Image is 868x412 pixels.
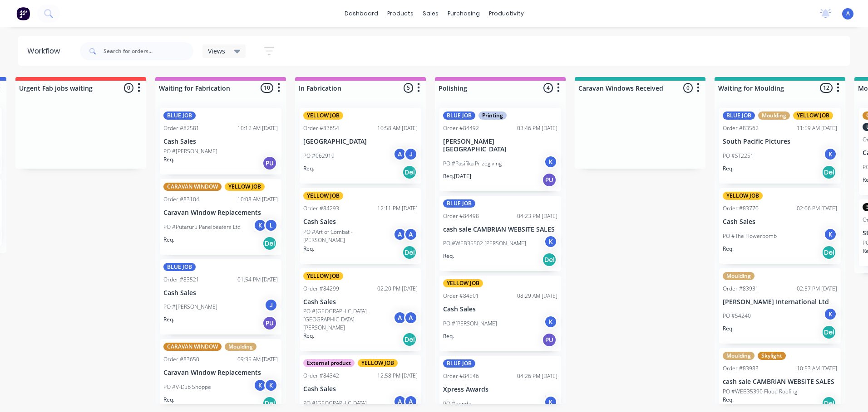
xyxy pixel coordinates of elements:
[719,108,841,184] div: BLUE JOBMouldingYELLOW JOBOrder #8356211:59 AM [DATE]South Pacific PicturesPO #ST2251KReq.Del
[393,228,407,241] div: A
[303,192,343,200] div: YELLOW JOB
[160,259,281,335] div: BLUE JOBOrder #8352101:54 PM [DATE]Cash SalesPO #[PERSON_NAME]JReq.PU
[303,111,343,120] div: YELLOW JOB
[402,245,417,260] div: Del
[262,156,277,170] div: PU
[443,386,557,393] p: Xpress Awards
[163,343,222,351] div: CARAVAN WINDOW
[443,372,479,380] div: Order #84546
[544,155,557,169] div: K
[303,372,339,380] div: Order #84342
[723,111,755,120] div: BLUE JOB
[443,320,497,328] p: PO #[PERSON_NAME]
[262,396,277,411] div: Del
[163,195,199,204] div: Order #83104
[517,212,557,220] div: 04:23 PM [DATE]
[402,165,417,179] div: Del
[793,111,833,120] div: YELLOW JOB
[517,292,557,300] div: 08:29 AM [DATE]
[544,235,557,248] div: K
[723,325,734,333] p: Req.
[723,272,755,280] div: Moulding
[822,396,836,411] div: Del
[723,298,837,306] p: [PERSON_NAME] International Ltd
[237,195,278,204] div: 10:08 AM [DATE]
[439,276,561,351] div: YELLOW JOBOrder #8450108:29 AM [DATE]Cash SalesPO #[PERSON_NAME]KReq.PU
[303,218,418,226] p: Cash Sales
[439,108,561,191] div: BLUE JOBPrintingOrder #8449203:46 PM [DATE][PERSON_NAME][GEOGRAPHIC_DATA]PO #Pasifika Prizegiving...
[723,152,754,160] p: PO #ST2251
[303,298,418,306] p: Cash Sales
[358,359,398,367] div: YELLOW JOB
[822,245,836,260] div: Del
[824,228,837,241] div: K
[723,218,837,226] p: Cash Sales
[797,364,837,373] div: 10:53 AM [DATE]
[402,332,417,347] div: Del
[443,239,526,247] p: PO #WEB35502 [PERSON_NAME]
[377,372,418,380] div: 12:58 PM [DATE]
[303,165,314,173] p: Req.
[253,378,267,392] div: K
[163,369,278,377] p: Caravan Window Replacements
[163,209,278,217] p: Caravan Window Replacements
[404,395,418,408] div: A
[393,311,407,325] div: A
[300,188,421,264] div: YELLOW JOBOrder #8429312:11 PM [DATE]Cash SalesPO #Art of Combat - [PERSON_NAME]AAReq.Del
[225,183,265,191] div: YELLOW JOB
[443,279,483,287] div: YELLOW JOB
[797,124,837,132] div: 11:59 AM [DATE]
[723,138,837,145] p: South Pacific Pictures
[303,204,339,213] div: Order #84293
[303,152,335,160] p: PO #062919
[719,188,841,264] div: YELLOW JOBOrder #8377002:06 PM [DATE]Cash SalesPO #The FlowerbombKReq.Del
[303,285,339,293] div: Order #84299
[237,276,278,284] div: 01:54 PM [DATE]
[303,272,343,280] div: YELLOW JOB
[517,372,557,380] div: 04:26 PM [DATE]
[478,111,507,120] div: Printing
[377,285,418,293] div: 02:20 PM [DATE]
[723,124,759,132] div: Order #83562
[237,355,278,364] div: 09:35 AM [DATE]
[418,7,443,20] div: sales
[443,305,557,313] p: Cash Sales
[846,10,850,18] span: A
[443,111,475,120] div: BLUE JOB
[723,165,734,173] p: Req.
[163,303,217,311] p: PO #[PERSON_NAME]
[544,315,557,329] div: K
[542,252,557,267] div: Del
[443,252,454,260] p: Req.
[719,268,841,344] div: MouldingOrder #8393102:57 PM [DATE][PERSON_NAME] International LtdPO #54240KReq.Del
[262,236,277,251] div: Del
[822,165,836,179] div: Del
[303,399,367,407] p: PO #[GEOGRAPHIC_DATA]
[393,395,407,408] div: A
[163,236,174,244] p: Req.
[404,311,418,325] div: A
[439,196,561,271] div: BLUE JOBOrder #8449804:23 PM [DATE]cash sale CAMBRIAN WEBSITE SALESPO #WEB35502 [PERSON_NAME]KReq...
[443,226,557,233] p: cash sale CAMBRIAN WEBSITE SALES
[163,124,199,132] div: Order #82581
[723,388,797,396] p: PO #WEB35390 Flood Roofing
[303,138,418,145] p: [GEOGRAPHIC_DATA]
[404,228,418,241] div: A
[824,307,837,321] div: K
[160,108,281,174] div: BLUE JOBOrder #8258110:12 AM [DATE]Cash SalesPO #[PERSON_NAME]Req.PU
[723,232,777,240] p: PO #The Flowerbomb
[443,292,479,300] div: Order #84501
[340,7,383,20] a: dashboard
[797,285,837,293] div: 02:57 PM [DATE]
[723,364,759,373] div: Order #83983
[542,173,557,187] div: PU
[303,245,314,253] p: Req.
[404,147,418,161] div: J
[383,7,418,20] div: products
[104,42,193,60] input: Search for orders...
[253,218,267,232] div: K
[262,316,277,330] div: PU
[208,46,225,56] span: Views
[443,138,557,153] p: [PERSON_NAME][GEOGRAPHIC_DATA]
[264,378,278,392] div: K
